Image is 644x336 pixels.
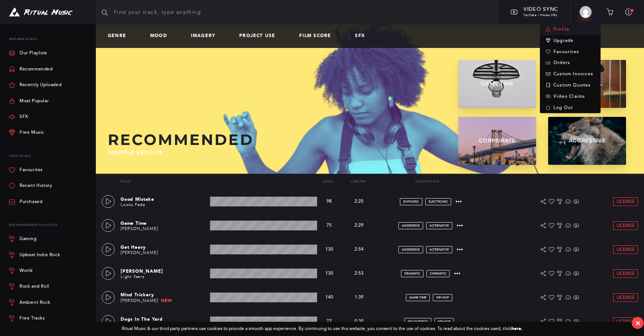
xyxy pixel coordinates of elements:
a: Genre [108,33,132,39]
span: electronic [429,200,448,203]
a: Video Claims [540,91,601,102]
p: 2:25 [344,198,374,205]
a: Imagery [191,33,221,39]
a: Favourites [9,162,43,178]
div: Ambient Rock [19,300,50,305]
span: License [617,199,635,204]
span: dramatic [404,272,420,275]
a: Custom Invoices [540,69,601,80]
a: Upgrade [540,35,601,46]
p: Browse Music [9,33,90,45]
span: alternative [429,248,449,251]
a: Recommended [9,61,53,77]
a: Film Score [299,33,337,39]
p: 140 [320,295,338,300]
span: New [161,298,172,303]
a: Recent History [9,178,52,194]
span: License [617,271,635,276]
a: World [9,263,90,279]
a: Title [120,179,131,183]
p: Get Heavy [121,244,207,251]
a: Rock and Roll [9,279,90,294]
span: hip-hop [438,320,450,323]
div: Rock and Roll [19,284,49,289]
span: swaggering [408,320,428,323]
a: Bpm [323,179,333,183]
p: 2:53 [344,270,374,277]
p: 1:39 [344,294,374,301]
p: Description [373,180,480,183]
a: Game Time [458,60,536,108]
p: [PERSON_NAME] [121,268,207,275]
span: License [617,223,635,228]
span: game-time [409,296,426,299]
a: Corporate [458,117,536,165]
a: Our Playlists [9,45,47,61]
span: License [617,319,635,324]
a: Gaming [9,231,90,247]
div: Ritual Music & our third party partners use cookies to provide a smooth app experience. By contin... [122,326,523,332]
p: Mind Trickery [121,291,207,298]
p: Game Time [121,220,207,227]
span: License [617,247,635,252]
p: 2:29 [344,222,374,229]
span: alternative [429,224,449,227]
div: × [635,319,640,327]
p: 0:30 [344,318,374,325]
div: World [19,269,33,273]
a: Profile [540,24,601,35]
p: 72 [320,319,338,324]
p: Your Music [9,150,90,162]
span: ▾ [129,180,131,183]
span: hip-hop [436,296,449,299]
span: ▾ [331,180,333,183]
img: Ritual Music [9,7,73,17]
a: Purchased [9,194,42,210]
p: Good Mistake [121,196,207,203]
a: Upbeat Indie Rock [9,247,90,263]
a: Most Popular [9,93,49,109]
span: aggressive [402,248,420,251]
img: samueljgabriels [580,6,592,18]
span: Video Sync [523,6,558,12]
a: Log Out [540,102,601,113]
a: Ambient Rock [9,295,90,311]
a: Orders [540,57,601,69]
span: License [617,295,635,300]
a: [PERSON_NAME] [121,250,158,255]
p: 130 [320,271,338,276]
p: 130 [320,247,338,252]
div: Upbeat Indie Rock [19,253,60,257]
p: 2:54 [344,246,374,253]
a: Project Use [239,33,281,39]
a: Looks Fade [121,202,145,207]
a: Custom Quotes [540,80,601,91]
a: Mood [150,33,173,39]
a: SFX [355,33,371,39]
span: Shuffle results [108,149,162,156]
span: euphoric [403,200,419,203]
a: Aggressive [548,117,626,165]
a: Free Tracks [9,311,90,326]
span: cinematic [430,272,446,275]
a: here. [511,326,523,331]
a: Free Music [9,125,44,140]
h2: Recommended [108,131,422,148]
span: ▾ [364,180,366,183]
div: Recommended Playlists [9,219,90,231]
div: Gaming [19,237,37,241]
p: 98 [320,199,338,204]
span: YouTube / Vimeo URL [523,13,557,17]
a: Light Years [121,274,145,279]
span: aggressive [402,224,420,227]
a: [PERSON_NAME] [121,226,158,231]
a: Length [351,179,366,183]
a: [PERSON_NAME] [121,298,158,303]
p: 75 [320,223,338,228]
p: Dogs In The Yard [121,316,207,323]
div: Free Tracks [19,316,45,321]
a: SFX [9,109,28,125]
a: Recently Uploaded [9,77,61,93]
a: Favourites [540,46,601,58]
